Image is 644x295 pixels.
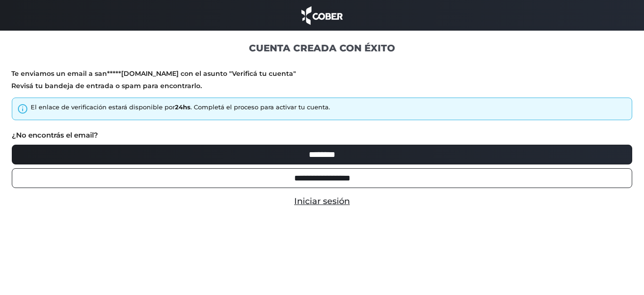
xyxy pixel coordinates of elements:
label: ¿No encontrás el email? [12,130,98,141]
img: cober_marca.png [299,5,345,26]
div: El enlace de verificación estará disponible por . Completá el proceso para activar tu cuenta. [31,103,330,112]
h1: CUENTA CREADA CON ÉXITO [11,42,633,54]
p: Revisá tu bandeja de entrada o spam para encontrarlo. [11,82,633,90]
p: Te enviamos un email a san*****[DOMAIN_NAME] con el asunto "Verificá tu cuenta" [11,69,633,78]
strong: 24hs [175,103,190,111]
a: Iniciar sesión [294,196,350,206]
